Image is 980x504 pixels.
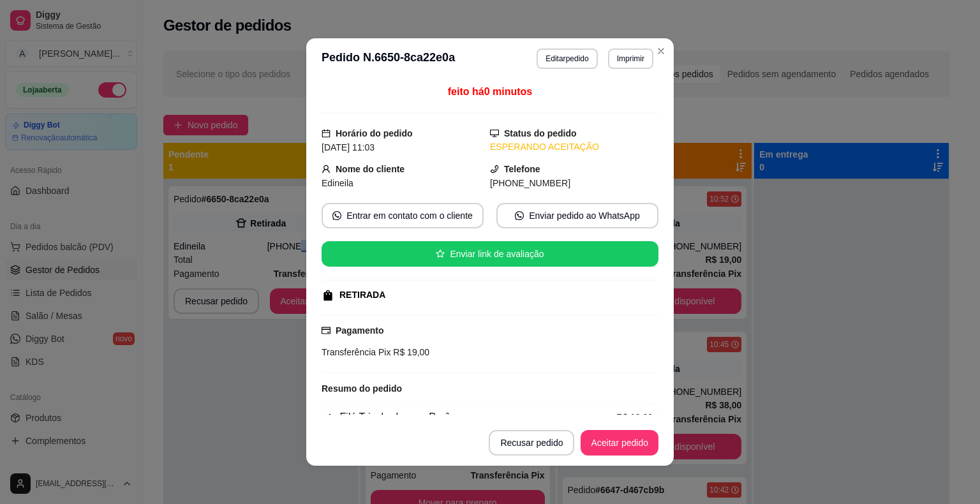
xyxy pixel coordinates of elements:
span: phone [490,165,499,174]
span: [PHONE_NUMBER] [490,178,570,188]
strong: Nome do cliente [336,164,405,174]
span: user [322,165,330,174]
strong: Telefone [504,164,540,174]
strong: Resumo do pedido [322,383,402,394]
strong: Horário do pedido [336,128,413,138]
strong: R$ 19,00 [616,412,653,422]
span: feito há 0 minutos [448,86,532,97]
div: RETIRADA [339,288,385,302]
button: Editarpedido [537,48,597,69]
strong: Status do pedido [504,128,577,138]
button: Imprimir [608,48,653,69]
div: ESPERANDO ACEITAÇÃO [490,140,658,154]
span: calendar [322,129,330,138]
button: Close [651,41,671,61]
button: whats-appEntrar em contato com o cliente [322,203,484,228]
strong: 1 x [327,412,338,422]
strong: Pagamento [336,325,383,336]
h3: Pedido N. 6650-8ca22e0a [322,48,455,69]
span: credit-card [322,326,330,335]
span: Transferência Pix [322,347,390,357]
button: Recusar pedido [489,430,574,456]
button: starEnviar link de avaliação [322,241,658,267]
span: star [436,249,445,258]
span: Edineila [322,178,353,188]
button: whats-appEnviar pedido ao WhatsApp [496,203,658,228]
button: Aceitar pedido [581,430,658,456]
div: Filé Trinchado com Purê [327,410,616,425]
span: R$ 19,00 [390,347,429,357]
span: desktop [490,129,499,138]
span: [DATE] 11:03 [322,142,375,152]
span: whats-app [515,211,524,220]
span: whats-app [332,211,341,220]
